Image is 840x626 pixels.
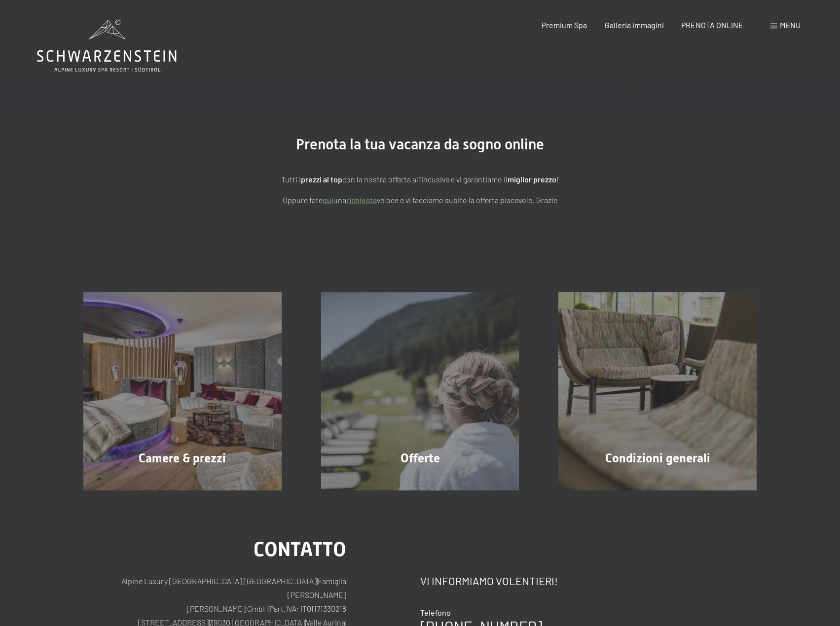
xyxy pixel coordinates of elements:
span: Menu [780,20,801,30]
a: Vacanze in Trentino Alto Adige all'Hotel Schwarzenstein Condizioni generali [539,292,776,490]
a: richiesta [346,195,377,205]
strong: miglior prezzo [508,174,556,184]
a: Vacanze in Trentino Alto Adige all'Hotel Schwarzenstein Offerte [301,292,539,490]
span: | [268,604,269,613]
a: Vacanze in Trentino Alto Adige all'Hotel Schwarzenstein Camere & prezzi [64,292,301,490]
strong: prezzi al top [301,174,342,184]
a: PRENOTA ONLINE [681,20,743,30]
a: quì [323,195,333,205]
a: Premium Spa [542,20,587,30]
span: Prenota la tua vacanza da sogno online [296,136,544,153]
span: Contatto [254,538,346,561]
span: Telefono [420,608,451,617]
p: Tutti i con la nostra offerta all'incusive e vi garantiamo il ! [174,173,667,186]
span: Camere & prezzi [139,451,226,465]
span: Vi informiamo volentieri! [420,574,558,587]
span: Condizioni generali [605,451,710,465]
a: Galleria immagini [605,20,664,30]
p: Oppure fate una veloce e vi facciamo subito la offerta piacevole. Grazie [174,194,667,207]
span: Offerte [401,451,440,465]
span: | [317,576,318,586]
